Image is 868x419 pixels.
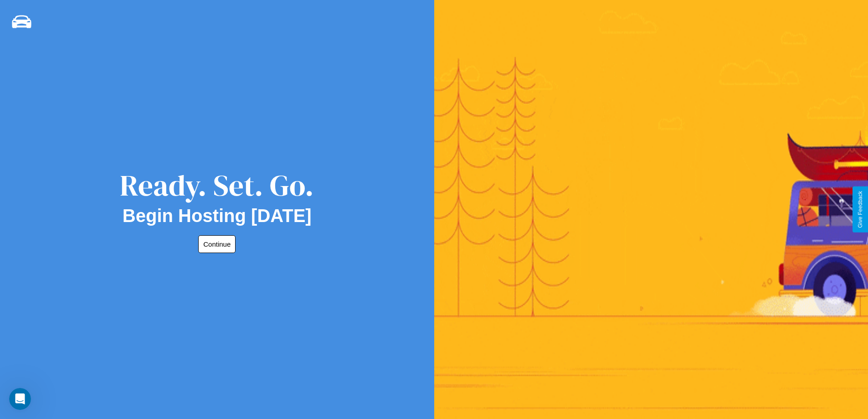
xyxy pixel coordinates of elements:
div: Ready. Set. Go. [120,165,314,206]
iframe: Intercom live chat [9,388,31,410]
div: Give Feedback [857,191,863,228]
button: Continue [198,235,236,253]
h2: Begin Hosting [DATE] [123,206,312,226]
